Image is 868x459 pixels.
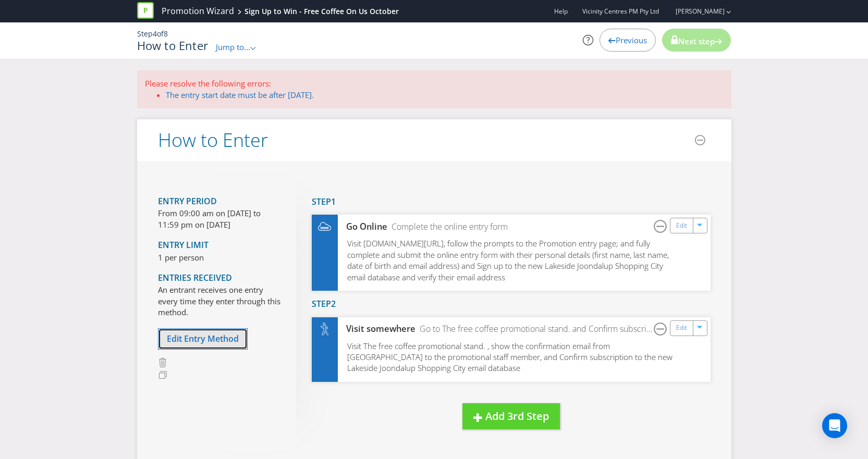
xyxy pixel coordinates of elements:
[137,39,209,52] h1: How to Enter
[216,42,250,52] span: Jump to...
[162,5,234,17] a: Promotion Wizard
[166,90,314,100] a: The entry start date must be after [DATE].
[338,221,388,233] div: Go Online
[616,35,647,45] span: Previous
[582,7,659,16] span: Vicinity Centres PM Pty Ltd
[158,328,248,350] button: Edit Entry Method
[244,6,399,17] div: Sign Up to Win - Free Coffee On Us October
[554,7,568,16] a: Help
[331,298,336,309] span: 2
[338,323,416,335] div: Visit somewhere
[822,413,847,438] div: Open Intercom Messenger
[415,323,654,335] div: Go to The free coffee promotional stand. and Confirm subscription to the new Lakeside Joondalup S...
[312,196,331,207] span: Step
[676,220,687,232] a: Edit
[153,29,157,39] span: 4
[158,195,217,207] span: Entry Period
[485,409,549,423] span: Add 3rd Step
[158,252,280,263] p: 1 per person
[158,274,280,283] h4: Entries Received
[331,196,336,207] span: 1
[387,221,508,233] div: Complete the online entry form
[665,7,725,16] a: [PERSON_NAME]
[312,298,331,309] span: Step
[462,403,560,430] button: Add 3rd Step
[164,29,168,39] span: 8
[158,284,280,318] p: An entrant receives one entry every time they enter through this method.
[158,208,280,230] p: From 09:00 am on [DATE] to 11:59 pm on [DATE]
[347,238,669,282] span: Visit [DOMAIN_NAME][URL], follow the prompts to the Promotion entry page; and fully complete and ...
[158,130,268,151] h2: How to Enter
[158,239,209,251] span: Entry Limit
[145,78,724,89] p: Please resolve the following errors:
[157,29,164,39] span: of
[137,29,153,39] span: Step
[167,333,239,344] span: Edit Entry Method
[676,322,687,334] a: Edit
[347,341,673,374] span: Visit The free coffee promotional stand. , show the confirmation email from [GEOGRAPHIC_DATA] to ...
[678,36,715,46] span: Next step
